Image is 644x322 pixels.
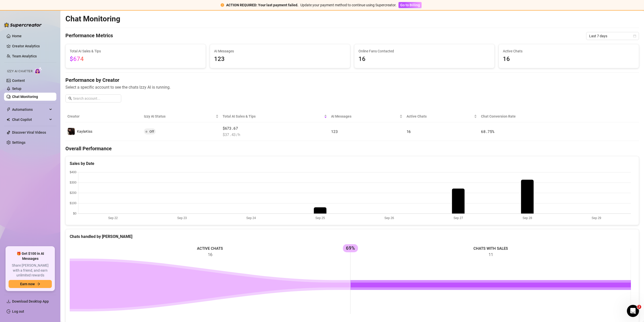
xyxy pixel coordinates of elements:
[226,3,298,7] strong: ACTION REQUIRED: Your last payment failed.
[7,69,32,74] span: Izzy AI Chatter
[12,42,52,50] a: Creator Analytics
[70,233,635,240] div: Chats handled by [PERSON_NAME]
[627,305,639,317] iframe: Intercom live chat
[358,48,490,54] span: Online Fans Contacted
[68,128,75,135] img: KaylaKiss
[214,48,346,54] span: AI Messages
[144,114,214,119] span: Izzy AI Status
[12,130,46,134] a: Discover Viral Videos
[223,132,327,138] span: $ 37.43 /h
[7,118,10,121] img: Chat Copilot
[12,105,48,114] span: Automations
[12,95,38,99] a: Chat Monitoring
[149,130,154,133] span: Off
[12,299,49,303] span: Download Desktop App
[503,48,635,54] span: Active Chats
[12,34,22,38] a: Home
[65,77,639,84] h4: Performance by Creator
[12,140,25,145] a: Settings
[221,3,224,7] span: exclamation-circle
[481,129,494,134] span: 68.75 %
[12,116,48,124] span: Chat Copilot
[223,125,327,131] span: $673.67
[479,111,582,122] th: Chat Conversion Rate
[65,14,120,24] h2: Chat Monitoring
[4,22,42,27] img: logo-BBDzfeDw.svg
[331,129,338,134] span: 123
[142,111,220,122] th: Izzy AI Status
[398,3,422,7] a: Go to Billing
[73,96,118,101] input: Search account...
[12,54,37,58] a: Team Analytics
[34,67,42,74] img: AI Chatter
[65,145,639,152] h4: Overall Performance
[7,108,11,112] span: thunderbolt
[503,54,635,64] span: 16
[65,84,639,90] span: Select a specific account to see the chats Izzy AI is running.
[12,79,25,83] a: Content
[405,111,479,122] th: Active Chats
[214,54,346,64] span: 123
[300,3,396,7] span: Update your payment method to continue using Supercreator.
[637,305,641,309] span: 2
[407,114,473,119] span: Active Chats
[329,111,404,122] th: AI Messages
[12,309,24,313] a: Log out
[77,129,92,133] span: KaylaKiss
[331,114,398,119] span: AI Messages
[37,282,40,286] span: arrow-right
[358,54,490,64] span: 16
[65,111,142,122] th: Creator
[70,160,635,167] div: Sales by Date
[400,3,420,7] span: Go to Billing
[70,55,84,62] span: $674
[20,282,35,286] span: Earn now
[398,2,422,8] button: Go to Billing
[9,280,52,288] button: Earn nowarrow-right
[7,299,11,303] span: download
[65,32,113,40] h4: Performance Metrics
[9,263,52,278] span: Share [PERSON_NAME] with a friend, and earn unlimited rewards
[12,87,21,91] a: Setup
[407,129,411,134] span: 16
[223,114,323,119] span: Total AI Sales & Tips
[633,34,636,38] span: calendar
[68,97,72,100] span: search
[589,32,636,40] span: Last 7 days
[221,111,329,122] th: Total AI Sales & Tips
[9,251,52,261] span: 🎁 Get $100 in AI Messages
[70,48,202,54] span: Total AI Sales & Tips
